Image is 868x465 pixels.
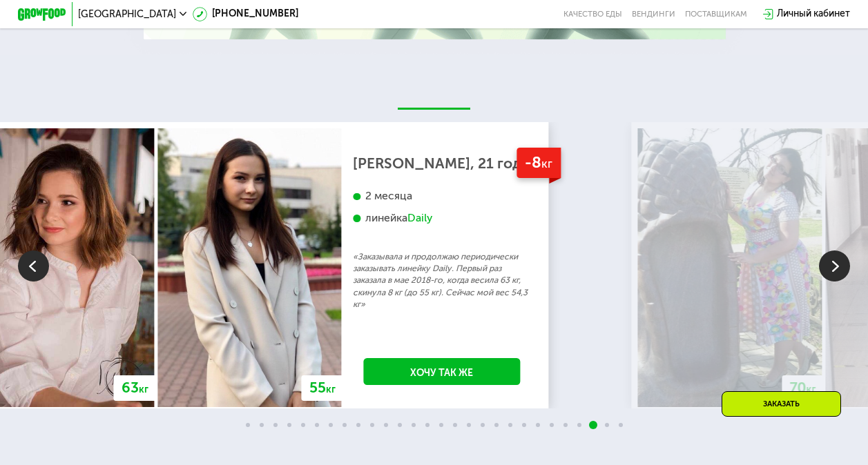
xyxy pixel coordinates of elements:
[78,10,176,19] span: [GEOGRAPHIC_DATA]
[517,148,561,178] div: -8
[722,391,841,417] div: Заказать
[782,375,824,401] div: 70
[777,7,850,21] div: Личный кабинет
[363,358,520,385] a: Хочу так же
[632,10,675,19] a: Вендинги
[353,211,530,225] div: линейка
[139,384,148,395] span: кг
[326,384,336,395] span: кг
[18,250,49,281] img: Slide left
[819,250,850,281] img: Slide right
[302,375,344,401] div: 55
[541,157,552,170] span: кг
[806,384,816,395] span: кг
[193,7,298,21] a: [PHONE_NUMBER]
[407,211,432,225] div: Daily
[353,157,530,169] div: [PERSON_NAME], 21 год
[113,375,156,401] div: 63
[563,10,622,19] a: Качество еды
[353,189,530,203] div: 2 месяца
[353,251,530,311] p: «Заказывала и продолжаю периодически заказывать линейку Daily. Первый раз заказала в мае 2018-го,...
[685,10,747,19] div: поставщикам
